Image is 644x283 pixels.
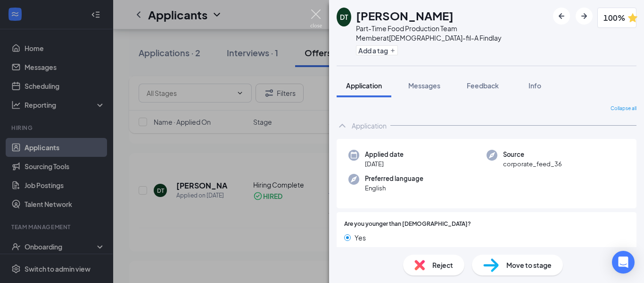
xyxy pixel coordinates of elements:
span: 100% [603,12,625,24]
span: Preferred language [365,174,423,183]
div: Application [352,121,387,130]
span: No [355,247,363,257]
span: English [365,183,423,193]
span: Messages [408,81,440,90]
span: Collapse all [611,105,636,112]
span: Application [346,81,382,90]
span: Move to stage [506,260,552,270]
span: corporate_feed_36 [503,159,562,169]
span: Applied date [365,150,404,159]
span: Info [528,81,541,90]
div: Part-Time Food Production Team Member at [DEMOGRAPHIC_DATA]-fil-A Findlay [356,24,548,43]
div: Open Intercom Messenger [612,251,635,274]
span: Yes [355,232,366,243]
button: ArrowLeftNew [553,8,570,25]
button: ArrowRight [576,8,593,25]
span: Source [503,150,562,159]
svg: Plus [390,48,396,53]
span: Feedback [467,81,499,90]
button: PlusAdd a tag [356,45,398,55]
span: [DATE] [365,159,404,169]
h1: [PERSON_NAME] [356,8,454,24]
span: Reject [432,260,453,270]
svg: ArrowRight [578,10,590,22]
div: DT [340,12,348,22]
span: Are you younger than [DEMOGRAPHIC_DATA]? [344,220,471,229]
svg: ArrowLeftNew [556,10,567,22]
svg: ChevronUp [337,120,348,131]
